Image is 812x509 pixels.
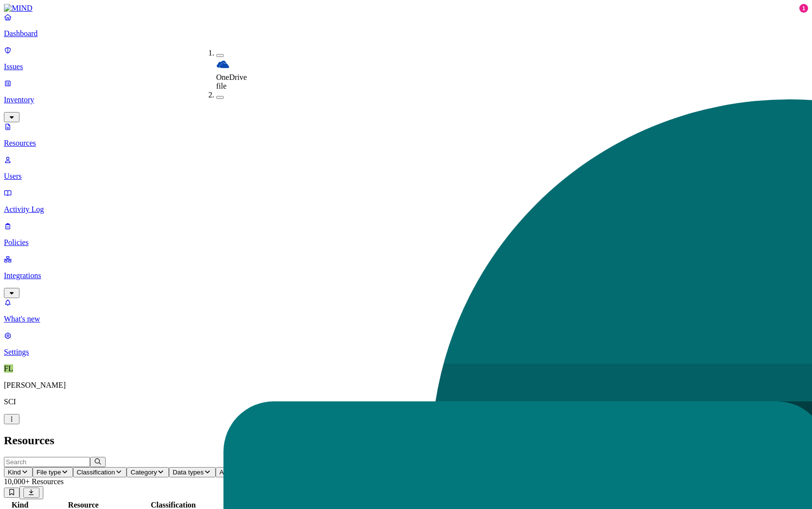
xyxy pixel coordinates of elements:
[4,255,808,297] a: Integrations
[4,271,808,280] p: Integrations
[4,13,808,38] a: Dashboard
[4,189,808,214] a: Activity Log
[4,4,808,13] a: MIND
[130,469,157,476] span: Category
[4,46,808,71] a: Issues
[4,364,13,373] span: FL
[4,4,33,13] img: MIND
[77,469,115,476] span: Classification
[4,331,808,357] a: Settings
[4,139,808,148] p: Resources
[4,381,808,390] p: [PERSON_NAME]
[4,457,90,467] input: Search
[4,205,808,214] p: Activity Log
[4,222,808,247] a: Policies
[216,73,247,90] span: OneDrive file
[4,29,808,38] p: Dashboard
[4,155,808,181] a: Users
[37,469,61,476] span: File type
[4,298,808,323] a: What's new
[4,315,808,323] p: What's new
[4,434,808,447] h2: Resources
[4,172,808,181] p: Users
[4,397,808,406] p: SCI
[4,122,808,148] a: Resources
[216,57,230,71] img: onedrive
[799,4,808,13] div: 1
[4,238,808,247] p: Policies
[4,348,808,357] p: Settings
[4,79,808,121] a: Inventory
[8,469,21,476] span: Kind
[4,95,808,104] p: Inventory
[4,62,808,71] p: Issues
[173,469,204,476] span: Data types
[4,477,64,486] span: 10,000+ Resources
